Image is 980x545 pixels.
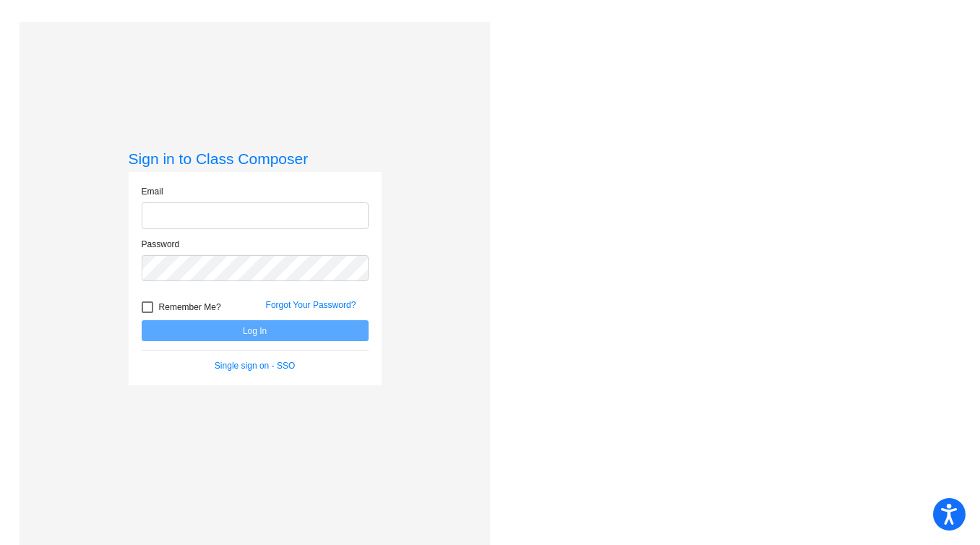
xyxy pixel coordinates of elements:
span: Remember Me? [159,299,221,316]
label: Password [142,238,180,251]
label: Email [142,185,163,198]
a: Forgot Your Password? [266,300,356,310]
a: Single sign on - SSO [215,361,295,371]
button: Log In [142,320,369,341]
h3: Sign in to Class Composer [129,150,382,168]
